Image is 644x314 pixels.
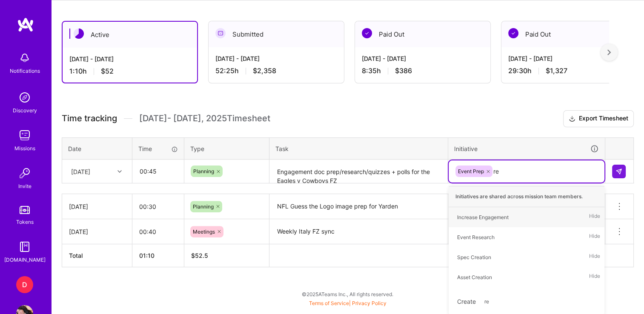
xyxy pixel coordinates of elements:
img: Active [74,29,84,39]
span: Hide [589,231,600,243]
span: Hide [589,271,600,283]
span: $386 [395,66,412,75]
span: Planning [193,168,214,174]
span: [DATE] - [DATE] , 2025 Timesheet [139,113,270,124]
span: $2,358 [253,66,276,75]
textarea: Engagement doc prep/research/quizzes + polls for the Eagles v Cowboys FZ [270,160,447,183]
div: Discovery [13,106,37,115]
span: Hide [589,251,600,263]
a: Terms of Service [309,300,349,306]
textarea: NFL Guess the Logo image prep for Yarden [270,195,447,218]
input: HH:MM [132,220,184,243]
span: $52 [101,67,114,76]
div: © 2025 ATeams Inc., All rights reserved. [51,283,644,305]
img: Submitted [215,28,226,38]
div: Active [63,22,197,48]
i: icon Download [569,114,575,123]
div: [DATE] - [DATE] [69,54,190,63]
img: Paid Out [508,28,518,38]
button: Export Timesheet [563,110,634,127]
div: Initiatives are shared across mission team members. [449,186,604,207]
div: Create [453,291,600,311]
div: 29:30 h [508,66,630,75]
input: HH:MM [133,160,183,183]
span: Meetings [193,228,215,235]
img: teamwork [16,127,33,144]
img: discovery [16,89,33,106]
div: Time [138,144,178,153]
span: Planning [193,203,214,210]
div: Tokens [16,217,34,226]
span: $1,327 [546,66,567,75]
th: 01:10 [132,244,184,267]
div: Notifications [10,66,40,75]
input: HH:MM [132,195,184,218]
div: Increase Engagement [457,213,509,222]
div: Paid Out [355,21,490,47]
th: Date [62,137,132,160]
img: logo [17,17,34,32]
th: Task [269,137,448,160]
div: Missions [14,144,35,153]
span: $ 52.5 [191,252,208,259]
img: bell [16,49,33,66]
span: re [480,296,493,307]
img: tokens [20,206,30,214]
div: [DATE] - [DATE] [215,54,337,63]
img: guide book [16,238,33,255]
img: Invite [16,165,33,182]
span: Hide [589,211,600,223]
span: Time tracking [62,113,117,124]
div: 1:10 h [69,67,190,76]
a: D [14,276,35,293]
i: icon Chevron [117,169,122,174]
div: [DATE] - [DATE] [508,54,630,63]
img: Paid Out [362,28,372,38]
div: Spec Creation [457,253,491,262]
div: Invite [18,182,31,191]
div: [DATE] [69,202,125,211]
div: [DATE] [71,167,90,176]
div: [DATE] - [DATE] [362,54,484,63]
a: Privacy Policy [352,300,386,306]
div: 52:25 h [215,66,337,75]
div: [DOMAIN_NAME] [4,255,46,264]
th: Total [62,244,132,267]
div: Submitted [209,21,344,47]
div: [DATE] [69,227,125,236]
div: Paid Out [501,21,637,47]
div: D [16,276,33,293]
span: Event Prep [458,168,484,174]
div: Event Research [457,233,495,242]
div: Initiative [454,144,599,154]
div: null [612,165,627,178]
img: right [607,49,611,55]
span: | [309,300,386,306]
img: Submit [615,168,622,175]
th: Type [184,137,269,160]
div: Asset Creation [457,273,492,282]
textarea: Weekly Italy FZ sync [270,220,447,243]
div: 8:35 h [362,66,484,75]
